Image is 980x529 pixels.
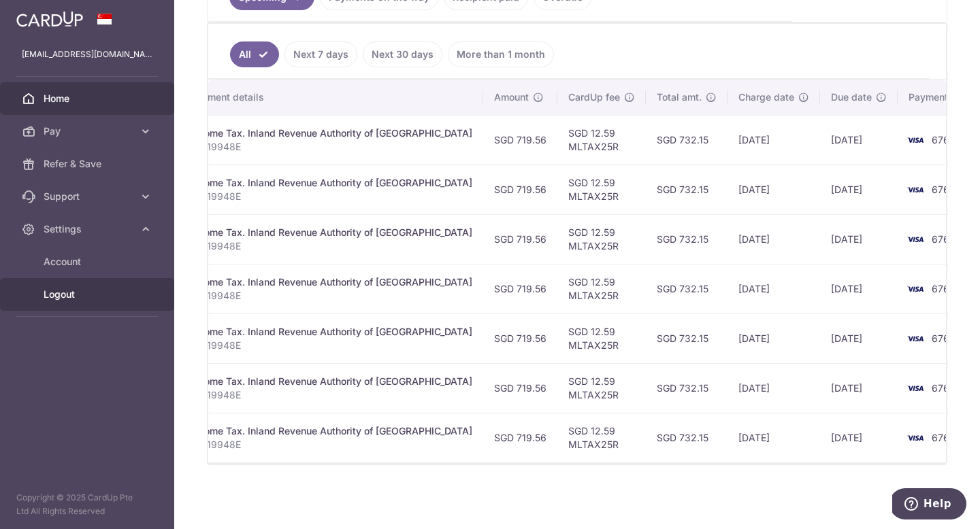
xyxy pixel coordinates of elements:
a: All [230,41,279,67]
td: SGD 732.15 [646,264,728,313]
td: [DATE] [820,115,898,165]
td: [DATE] [728,214,820,264]
span: Refer & Save [44,157,133,171]
span: CardUp fee [568,90,620,104]
p: S8119948E [191,438,472,451]
td: [DATE] [728,313,820,363]
td: SGD 719.56 [483,214,557,264]
td: SGD 12.59 MLTAX25R [557,165,646,214]
p: S8119948E [191,140,472,154]
div: Income Tax. Inland Revenue Authority of [GEOGRAPHIC_DATA] [191,226,472,239]
img: Bank Card [902,132,929,148]
td: SGD 719.56 [483,115,557,165]
span: 6764 [932,134,955,146]
p: S8119948E [191,190,472,203]
td: [DATE] [728,115,820,165]
img: Bank Card [902,380,929,396]
a: More than 1 month [448,41,554,67]
td: [DATE] [820,363,898,413]
span: Account [44,255,133,269]
td: [DATE] [728,363,820,413]
td: SGD 719.56 [483,413,557,462]
td: [DATE] [820,413,898,462]
td: SGD 732.15 [646,165,728,214]
img: CardUp [16,11,83,27]
span: Home [44,92,133,105]
span: Pay [44,124,133,138]
td: SGD 732.15 [646,214,728,264]
img: Bank Card [902,182,929,198]
p: S8119948E [191,289,472,303]
div: Income Tax. Inland Revenue Authority of [GEOGRAPHIC_DATA] [191,126,472,140]
td: [DATE] [820,264,898,313]
td: SGD 12.59 MLTAX25R [557,115,646,165]
td: [DATE] [728,264,820,313]
td: [DATE] [820,165,898,214]
td: SGD 12.59 MLTAX25R [557,413,646,462]
td: SGD 732.15 [646,363,728,413]
span: Logout [44,288,133,301]
td: SGD 719.56 [483,313,557,363]
td: SGD 732.15 [646,313,728,363]
a: Next 7 days [284,41,357,67]
img: Bank Card [902,231,929,248]
td: SGD 732.15 [646,115,728,165]
span: Total amt. [657,90,702,104]
span: 6764 [932,332,955,344]
td: [DATE] [820,313,898,363]
td: SGD 732.15 [646,413,728,462]
span: Support [44,190,133,203]
td: [DATE] [820,214,898,264]
td: [DATE] [728,165,820,214]
td: SGD 719.56 [483,165,557,214]
div: Income Tax. Inland Revenue Authority of [GEOGRAPHIC_DATA] [191,275,472,289]
a: Next 30 days [363,41,442,67]
span: Settings [44,222,133,236]
p: S8119948E [191,239,472,253]
td: SGD 12.59 MLTAX25R [557,264,646,313]
p: [EMAIL_ADDRESS][DOMAIN_NAME] [22,48,152,61]
div: Income Tax. Inland Revenue Authority of [GEOGRAPHIC_DATA] [191,176,472,190]
div: Income Tax. Inland Revenue Authority of [GEOGRAPHIC_DATA] [191,375,472,388]
div: Income Tax. Inland Revenue Authority of [GEOGRAPHIC_DATA] [191,325,472,339]
img: Bank Card [902,281,929,297]
img: Bank Card [902,330,929,347]
span: 6764 [932,432,955,443]
td: SGD 12.59 MLTAX25R [557,313,646,363]
td: [DATE] [728,413,820,462]
th: Payment details [180,80,483,115]
span: Amount [494,90,529,104]
td: SGD 12.59 MLTAX25R [557,363,646,413]
span: 6764 [932,283,955,294]
span: 6764 [932,184,955,195]
span: Charge date [738,90,794,104]
td: SGD 719.56 [483,264,557,313]
td: SGD 719.56 [483,363,557,413]
span: 6764 [932,382,955,394]
img: Bank Card [902,430,929,446]
p: S8119948E [191,339,472,352]
div: Income Tax. Inland Revenue Authority of [GEOGRAPHIC_DATA] [191,424,472,438]
td: SGD 12.59 MLTAX25R [557,214,646,264]
span: Due date [831,90,872,104]
p: S8119948E [191,388,472,402]
iframe: Opens a widget where you can find more information [892,488,966,522]
span: 6764 [932,233,955,245]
